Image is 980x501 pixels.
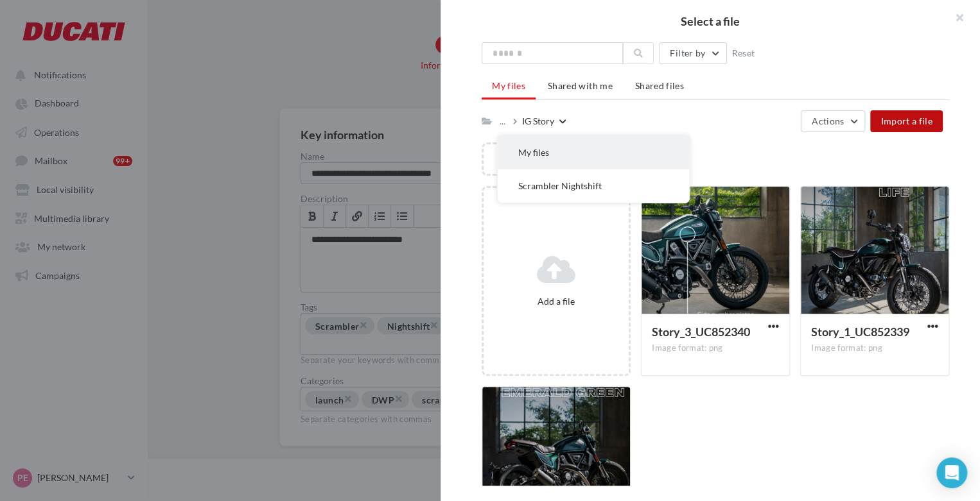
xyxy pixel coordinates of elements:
span: Shared files [635,80,684,91]
button: Import a file [870,110,943,132]
button: Actions [801,110,865,132]
div: IG Story [522,115,554,128]
div: Image format: png [652,343,779,354]
button: Filter by [659,42,726,64]
span: Import a file [880,115,932,126]
span: Shared with me [548,80,613,91]
span: Story_1_UC852339 [811,325,909,339]
span: My files [492,80,525,91]
span: Actions [812,115,844,126]
button: My files [498,136,689,169]
div: Add a folder [484,153,629,166]
div: Image format: png [811,343,938,354]
div: ... [497,112,508,130]
button: Scrambler Nightshift [498,169,689,203]
span: Story_3_UC852340 [652,325,750,339]
div: Open Intercom Messenger [936,457,967,488]
button: Reset [727,46,760,61]
h2: Select a file [461,15,959,27]
div: Add a file [489,295,624,308]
